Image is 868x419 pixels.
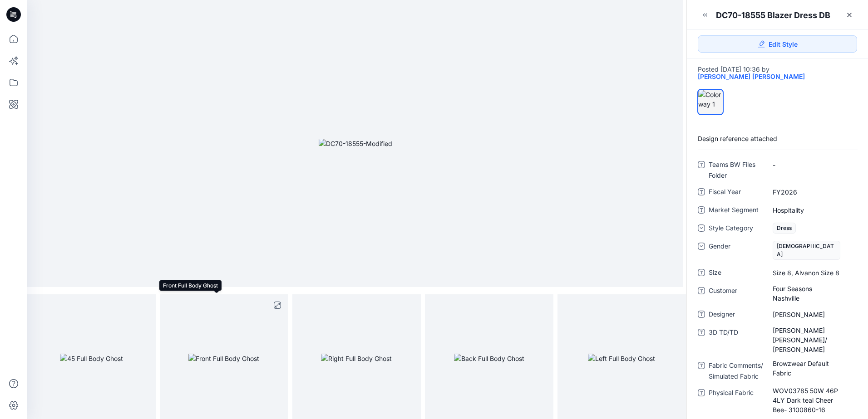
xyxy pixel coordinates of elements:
span: Hospitality [773,205,851,215]
span: Gender [709,241,763,262]
span: Browzwear Default Fabric [773,359,851,378]
div: DC70-18555 Blazer Dress DB [716,10,830,21]
img: DC70-18555-Modified [319,139,392,148]
span: Fiscal Year [709,186,763,199]
img: 45 Full Body Ghost [60,354,123,363]
span: Thomas Chung [773,310,851,319]
span: Size 8, Alvanon Size 8 [773,268,851,278]
span: 3D TD/TD [709,327,763,355]
img: Right Full Body Ghost [321,354,392,363]
span: Carla Nina/ Anne Chau [773,326,851,354]
p: Design reference attached [698,135,857,142]
img: Front Full Body Ghost [188,354,259,363]
a: Edit Style [698,35,857,53]
button: full screen [270,298,285,312]
div: Posted [DATE] 10:36 by [698,66,857,80]
button: Minimize [698,8,712,22]
span: [DEMOGRAPHIC_DATA] [773,241,840,260]
span: Customer [709,285,763,303]
span: Style Category [709,223,763,235]
span: Teams BW Files Folder [709,159,763,181]
a: Close Style Presentation [842,8,857,22]
span: Dress [773,223,796,234]
span: - [773,160,851,170]
span: WOV03785 50W 46P 4LY Dark teal Cheer Bee- 3100860-16 [773,386,851,414]
img: Back Full Body Ghost [454,354,524,363]
span: Edit Style [769,39,798,49]
div: Colorway 1 [698,89,723,115]
img: Left Full Body Ghost [588,354,655,363]
span: Physical Fabric [709,387,763,415]
span: Four Seasons Nashville [773,284,851,303]
span: Fabric Comments/ Simulated Fabric [709,360,763,382]
span: Market Segment [709,205,763,217]
span: Size [709,267,763,280]
span: FY2026 [773,187,851,197]
a: [PERSON_NAME] [PERSON_NAME] [698,73,805,80]
span: Designer [709,309,763,322]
